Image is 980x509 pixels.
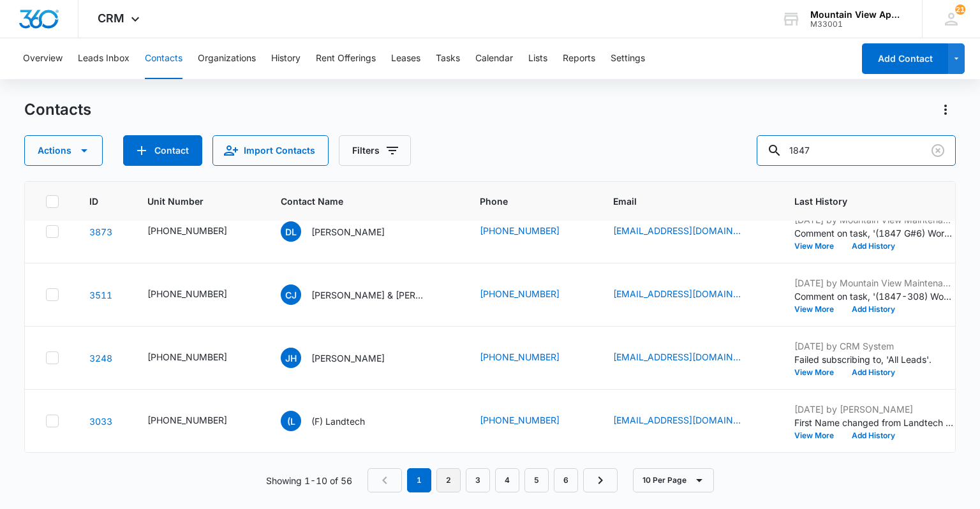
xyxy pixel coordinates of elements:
span: JH [281,348,301,368]
button: Add Contact [123,135,202,166]
button: Leads Inbox [78,38,130,79]
div: Unit Number - 545-1847-302 - Select to Edit Field [147,413,250,429]
button: Settings [611,38,645,79]
button: Actions [935,100,956,120]
div: Unit Number - 545-1847-308 - Select to Edit Field [147,287,250,302]
p: (F) Landtech [311,415,365,428]
div: Contact Name - Justin Heller - Select to Edit Field [281,348,408,368]
a: Next Page [583,468,618,492]
span: ID [89,195,98,208]
a: Page 2 [436,468,461,492]
a: [EMAIL_ADDRESS][DOMAIN_NAME] [613,413,741,427]
button: Organizations [198,38,256,79]
em: 1 [407,468,431,492]
span: CRM [98,11,124,25]
div: Phone - 3607710451 - Select to Edit Field [480,350,583,365]
a: [PHONE_NUMBER] [480,413,560,427]
p: Failed subscribing to, 'All Leads'. [794,353,954,366]
button: Lists [528,38,547,79]
div: [PHONE_NUMBER] [147,224,227,237]
button: View More [794,369,843,376]
button: Add History [843,369,904,376]
button: Calendar [475,38,513,79]
p: [PERSON_NAME] [311,225,385,239]
div: Phone - 7208106555 - Select to Edit Field [480,224,583,239]
a: [PHONE_NUMBER] [480,287,560,300]
button: Tasks [436,38,460,79]
span: Email [613,195,745,208]
button: View More [794,242,843,250]
span: 21 [955,4,965,15]
a: Page 3 [466,468,490,492]
button: History [271,38,301,79]
div: Email - daniellopez5000@hotmail.com - Select to Edit Field [613,224,764,239]
p: [PERSON_NAME] [311,351,385,365]
span: Contact Name [281,195,431,208]
a: Navigate to contact details page for Justin Heller [89,353,112,364]
button: Overview [23,38,63,79]
button: Add Contact [862,43,948,74]
button: View More [794,306,843,313]
a: Page 4 [495,468,519,492]
button: Contacts [145,38,182,79]
button: View More [794,432,843,439]
div: [PHONE_NUMBER] [147,413,227,427]
button: Add History [843,306,904,313]
div: Email - acct@landtechcontractors.com - Select to Edit Field [613,413,764,429]
a: [EMAIL_ADDRESS][DOMAIN_NAME] [613,224,741,237]
input: Search Contacts [757,135,956,166]
div: Phone - 9705028612 - Select to Edit Field [480,287,583,302]
div: account id [810,20,903,29]
p: [DATE] by Mountain View Maintenance [794,276,954,290]
button: Clear [928,140,948,161]
a: [EMAIL_ADDRESS][DOMAIN_NAME] [613,350,741,364]
span: Unit Number [147,195,250,208]
div: [PHONE_NUMBER] [147,287,227,300]
button: 10 Per Page [633,468,714,492]
span: CJ [281,284,301,305]
div: [PHONE_NUMBER] [147,350,227,364]
button: Add History [843,432,904,439]
div: Contact Name - Daniel Lopez - Select to Edit Field [281,221,408,242]
a: [PHONE_NUMBER] [480,224,560,237]
div: account name [810,10,903,20]
span: Last History [794,195,935,208]
div: notifications count [955,4,965,15]
span: DL [281,221,301,242]
button: Actions [24,135,103,166]
a: Navigate to contact details page for Daniel Lopez [89,226,112,237]
a: Navigate to contact details page for Christopher, Joshua & Erminia Medina [89,290,112,300]
p: [PERSON_NAME] & [PERSON_NAME] [311,288,426,302]
div: Email - justinheller2009@yahoo.com - Select to Edit Field [613,350,764,365]
button: Reports [563,38,595,79]
button: Leases [391,38,420,79]
span: Phone [480,195,564,208]
p: [DATE] by [PERSON_NAME] [794,402,954,416]
button: Rent Offerings [316,38,376,79]
button: Filters [339,135,411,166]
div: Email - tophermedina34@outlook.com - Select to Edit Field [613,287,764,302]
div: Contact Name - (F) Landtech - Select to Edit Field [281,411,388,431]
div: Phone - 3033444465 - Select to Edit Field [480,413,583,429]
p: Comment on task, '(1847 G#6) Work Order ' "Replaced light bulb. No further action needed." [794,226,954,240]
nav: Pagination [367,468,618,492]
p: Showing 1-10 of 56 [266,474,352,487]
a: [PHONE_NUMBER] [480,350,560,364]
button: Add History [843,242,904,250]
div: Unit Number - 545-1873-205 - Select to Edit Field [147,224,250,239]
a: Page 6 [554,468,578,492]
h1: Contacts [24,100,91,119]
a: Page 5 [524,468,549,492]
div: Contact Name - Christopher, Joshua & Erminia Medina - Select to Edit Field [281,284,449,305]
p: [DATE] by CRM System [794,339,954,353]
span: (L [281,411,301,431]
p: Comment on task, '(1847-308) Work Order ' "Checked oven and it seemed to be working fine,told ten... [794,290,954,303]
button: Import Contacts [212,135,329,166]
a: Navigate to contact details page for (F) Landtech [89,416,112,427]
div: Unit Number - 545-1847-104 - Select to Edit Field [147,350,250,365]
a: [EMAIL_ADDRESS][DOMAIN_NAME] [613,287,741,300]
p: First Name changed from Landtech to (F) Landtech. [794,416,954,429]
